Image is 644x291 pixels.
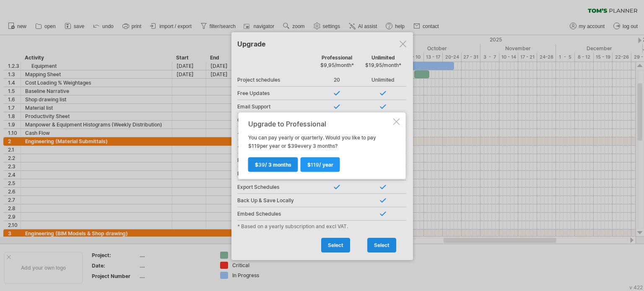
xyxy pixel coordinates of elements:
span: 39 [258,161,265,167]
span: 119 [252,142,260,149]
span: $ / year [307,161,333,167]
span: 39 [291,142,298,149]
a: $119/ year [301,157,340,172]
span: $ / 3 months [255,161,291,167]
span: 119 [311,161,319,167]
a: $39/ 3 months [248,157,298,172]
div: You can pay yearly or quarterly. Would you like to pay $ per year or $ every 3 months? [248,120,392,171]
div: Upgrade to Professional [248,120,392,127]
